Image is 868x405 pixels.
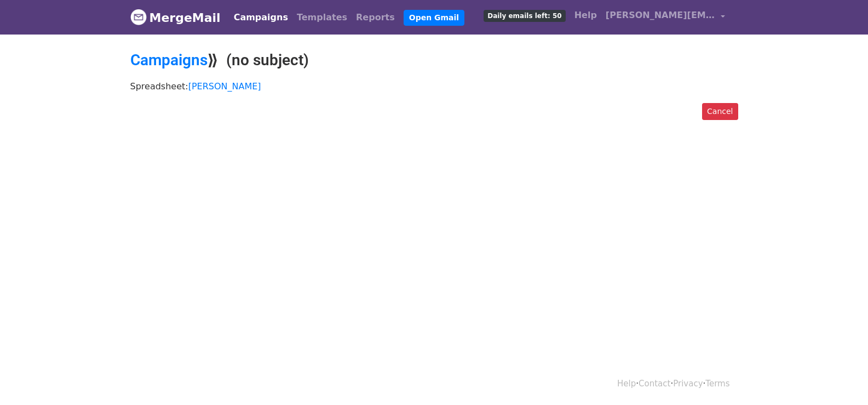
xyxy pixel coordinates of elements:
span: Daily emails left: 50 [484,10,565,22]
a: Cancel [702,103,738,120]
a: MergeMail [130,6,221,29]
a: Campaigns [130,51,208,69]
iframe: Chat Widget [813,352,868,405]
a: Help [570,4,601,26]
a: Reports [352,7,399,28]
a: Privacy [673,379,703,389]
a: Contact [639,379,670,389]
a: Open Gmail [404,10,464,26]
a: [PERSON_NAME][EMAIL_ADDRESS][DOMAIN_NAME] [601,4,729,30]
a: Daily emails left: 50 [479,4,570,26]
span: [PERSON_NAME][EMAIL_ADDRESS][DOMAIN_NAME] [606,9,715,22]
a: [PERSON_NAME] [188,81,261,92]
img: MergeMail logo [130,9,147,25]
a: Help [617,379,636,389]
a: Campaigns [229,7,292,28]
a: Terms [705,379,729,389]
p: Spreadsheet: [130,81,738,92]
a: Templates [292,7,352,28]
h2: ⟫ (no subject) [130,51,738,70]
